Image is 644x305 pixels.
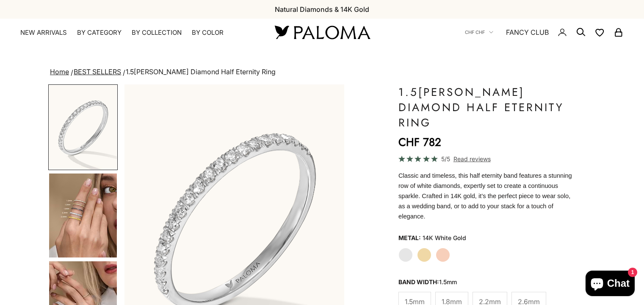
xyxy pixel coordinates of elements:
[453,154,491,164] span: Read reviews
[20,28,67,37] a: NEW ARRIVALS
[441,154,450,164] span: 5/5
[126,67,276,76] span: 1.5[PERSON_NAME] Diamond Half Eternity Ring
[398,232,421,244] legend: Metal:
[49,85,117,169] img: #WhiteGold
[74,67,121,76] a: BEST SELLERS
[77,28,122,37] summary: By Category
[132,28,182,37] summary: By Collection
[465,28,493,36] button: CHF CHF
[192,28,224,37] summary: By Color
[439,278,457,285] variant-option-value: 1.5mm
[398,172,572,220] span: Classic and timeless, this half eternity band features a stunning row of white diamonds, expertly...
[49,173,117,257] img: #YellowGold #WhiteGold #RoseGold
[20,28,254,37] nav: Primary navigation
[48,173,118,258] button: Go to item 4
[398,84,575,130] h1: 1.5[PERSON_NAME] Diamond Half Eternity Ring
[465,19,624,46] nav: Secondary navigation
[398,154,575,164] a: 5/5 Read reviews
[506,27,549,38] a: FANCY CLUB
[423,232,466,244] variant-option-value: 14K White Gold
[583,271,637,298] inbox-online-store-chat: Shopify online store chat
[48,84,118,170] button: Go to item 1
[48,66,596,78] nav: breadcrumbs
[465,28,485,36] span: CHF CHF
[398,134,441,151] sale-price: CHF 782
[398,276,457,288] legend: Band Width:
[50,67,69,76] a: Home
[275,4,369,15] p: Natural Diamonds & 14K Gold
